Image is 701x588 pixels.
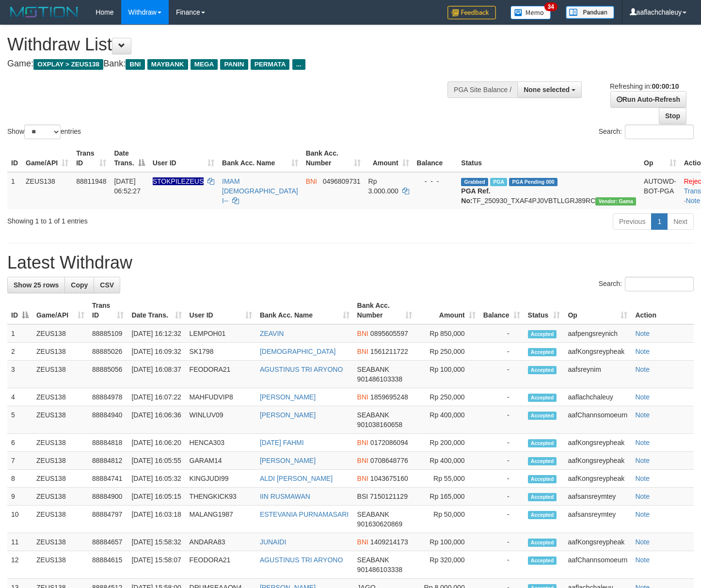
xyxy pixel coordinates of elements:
[88,406,127,434] td: 88884940
[564,297,631,324] th: Op: activate to sort column ascending
[564,551,631,579] td: aafChannsomoeurn
[461,187,490,205] b: PGA Ref. No:
[635,538,650,546] a: Note
[7,551,32,579] td: 12
[71,281,88,289] span: Copy
[479,434,524,452] td: -
[186,452,256,470] td: GARAM14
[88,297,127,324] th: Trans ID: activate to sort column ascending
[564,361,631,388] td: aafsreynim
[24,125,61,139] select: Showentries
[260,366,343,373] a: AGUSTINUS TRI ARYONO
[461,178,488,186] span: Grabbed
[33,59,103,70] span: OXPLAY > ZEUS138
[32,297,88,324] th: Game/API: activate to sort column ascending
[357,457,368,464] span: BNI
[416,434,479,452] td: Rp 200,000
[610,82,679,90] span: Refreshing in:
[7,253,694,272] h1: Latest Withdraw
[528,511,557,519] span: Accepted
[479,324,524,343] td: -
[416,297,479,324] th: Amount: activate to sort column ascending
[457,172,640,209] td: TF_250930_TXAF4PJ0VBTLLGRJ89RC
[652,82,679,90] strong: 00:00:10
[7,506,32,533] td: 10
[127,297,185,324] th: Date Trans.: activate to sort column ascending
[479,551,524,579] td: -
[220,59,248,70] span: PANIN
[76,177,106,185] span: 88811948
[640,144,680,172] th: Op: activate to sort column ascending
[599,277,694,291] label: Search:
[186,434,256,452] td: HENCA303
[479,506,524,533] td: -
[110,144,148,172] th: Date Trans.: activate to sort column descending
[260,330,284,337] a: ZEAVIN
[7,533,32,551] td: 11
[218,144,302,172] th: Bank Acc. Name: activate to sort column ascending
[370,538,408,546] span: Copy 1409214173 to clipboard
[686,197,701,205] a: Note
[416,361,479,388] td: Rp 100,000
[528,394,557,402] span: Accepted
[88,551,127,579] td: 88884615
[7,406,32,434] td: 5
[260,348,336,355] a: [DEMOGRAPHIC_DATA]
[416,388,479,406] td: Rp 250,000
[564,470,631,488] td: aafKongsreypheak
[613,213,652,230] a: Previous
[260,411,316,419] a: [PERSON_NAME]
[631,297,694,324] th: Action
[88,452,127,470] td: 88884812
[479,488,524,506] td: -
[186,470,256,488] td: KINGJUDI99
[357,421,402,429] span: Copy 901038160658 to clipboard
[357,375,402,383] span: Copy 901486103338 to clipboard
[88,434,127,452] td: 88884818
[564,324,631,343] td: aafpengsreynich
[7,434,32,452] td: 6
[528,493,557,501] span: Accepted
[635,457,650,464] a: Note
[127,324,185,343] td: [DATE] 16:12:32
[32,388,88,406] td: ZEUS138
[7,488,32,506] td: 9
[7,172,22,209] td: 1
[191,59,218,70] span: MEGA
[528,556,557,565] span: Accepted
[260,439,304,446] a: [DATE] FAHMI
[564,406,631,434] td: aafChannsomoeurn
[32,488,88,506] td: ZEUS138
[88,533,127,551] td: 88884657
[7,361,32,388] td: 3
[127,388,185,406] td: [DATE] 16:07:22
[509,178,558,186] span: PGA Pending
[127,434,185,452] td: [DATE] 16:06:20
[457,144,640,172] th: Status
[88,388,127,406] td: 88884978
[416,470,479,488] td: Rp 55,000
[447,81,517,98] div: PGA Site Balance /
[635,556,650,564] a: Note
[72,144,110,172] th: Trans ID: activate to sort column ascending
[564,533,631,551] td: aafKongsreypheak
[186,388,256,406] td: MAHFUDVIP8
[564,506,631,533] td: aafsansreymtey
[510,6,551,19] img: Button%20Memo.svg
[368,177,398,195] span: Rp 3.000.000
[32,551,88,579] td: ZEUS138
[564,388,631,406] td: aaflachchaleuy
[357,439,368,446] span: BNI
[14,281,59,289] span: Show 25 rows
[479,361,524,388] td: -
[186,361,256,388] td: FEODORA21
[88,324,127,343] td: 88885109
[7,297,32,324] th: ID: activate to sort column descending
[479,388,524,406] td: -
[357,330,368,337] span: BNI
[528,539,557,547] span: Accepted
[32,361,88,388] td: ZEUS138
[370,457,408,464] span: Copy 0708648776 to clipboard
[127,406,185,434] td: [DATE] 16:06:36
[32,452,88,470] td: ZEUS138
